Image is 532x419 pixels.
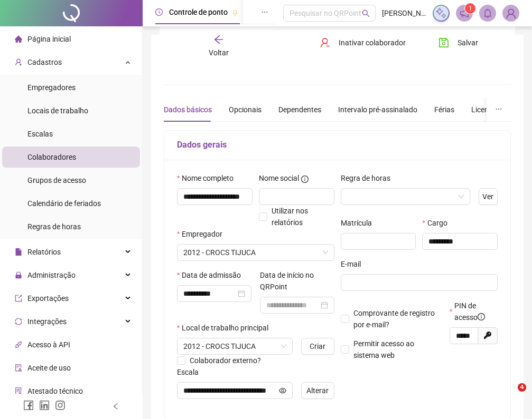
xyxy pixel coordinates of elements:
span: Ver [482,191,493,202]
span: Colaboradores [27,153,76,161]
span: Salvar [458,37,478,48]
span: Controle de ponto [169,8,228,16]
span: Inativar colaborador [339,37,406,48]
span: Colaborador externo? [190,356,261,365]
button: Alterar [301,382,334,399]
label: Cargo [422,217,454,229]
label: Data de admissão [177,269,248,281]
span: export [15,295,22,302]
span: notification [460,8,469,18]
div: Licenças [471,104,500,115]
span: Utilizar nos relatórios [272,207,308,227]
img: 67889 [503,5,519,21]
span: bell [483,8,492,18]
button: Ver [479,188,498,205]
span: Regras de horas [27,222,81,231]
span: ellipsis [261,8,268,16]
span: Integrações [27,317,67,326]
span: Voltar [209,48,229,57]
span: Aceite de uso [27,364,71,372]
img: sparkle-icon.fc2bf0ac1784a2077858766a79e2daf3.svg [435,7,447,19]
span: Administração [27,271,76,279]
div: Dependentes [278,104,321,115]
span: Alterar [306,385,329,396]
button: Salvar [431,34,486,51]
span: clock-circle [155,8,163,16]
span: 4 [518,383,526,392]
span: linkedin [39,400,50,411]
span: Comprovante de registro por e-mail? [353,309,435,329]
iframe: Intercom live chat [496,383,521,408]
span: eye [279,387,286,394]
button: Inativar colaborador [312,34,414,51]
span: lock [15,271,22,279]
label: Regra de horas [341,172,397,184]
span: left [112,403,119,410]
span: Nome social [259,172,299,184]
span: arrow-left [213,34,224,45]
span: info-circle [478,313,485,320]
span: file [15,248,22,256]
button: Criar [301,338,334,355]
span: Página inicial [27,35,71,43]
label: Nome completo [177,172,240,184]
span: search [362,9,370,17]
span: sync [15,318,22,325]
span: 2012 - CROCS TIJUCA [183,338,286,354]
span: 1 [469,5,472,12]
span: audit [15,364,22,372]
span: Calendário de feriados [27,199,101,208]
span: Criar [310,340,325,352]
span: facebook [23,400,34,411]
span: info-circle [301,176,309,183]
sup: 1 [465,3,475,14]
span: ellipsis [495,105,502,113]
label: Matrícula [341,217,379,229]
span: save [438,37,449,48]
span: pushpin [232,9,238,16]
span: Exportações [27,294,69,303]
div: Férias [434,104,454,115]
span: Cadastros [27,58,62,66]
span: Escalas [27,130,53,138]
span: Atestado técnico [27,387,83,395]
span: Grupos de acesso [27,176,86,184]
div: Dados básicos [164,104,212,115]
label: Data de início no QRPoint [260,269,334,293]
div: Opcionais [229,104,262,115]
span: Empregadores [27,83,76,92]
span: instagram [55,400,66,411]
span: user-delete [320,37,330,48]
span: Acesso à API [27,340,70,349]
span: [PERSON_NAME] SOLUCOES EM FOLHA [382,7,426,19]
span: TIJUCA CLOG COMERCIO DE CALCADOS LTDA [183,245,328,260]
label: Escala [177,366,206,378]
label: Empregador [177,228,229,240]
label: E-mail [341,258,368,270]
div: Intervalo pré-assinalado [338,104,417,115]
span: home [15,35,22,43]
span: Relatórios [27,248,61,256]
span: api [15,341,22,348]
label: Local de trabalho principal [177,322,275,334]
span: user-add [15,59,22,66]
button: ellipsis [487,98,511,122]
h5: Dados gerais [177,139,498,151]
span: Permitir acesso ao sistema web [353,339,414,359]
span: solution [15,387,22,395]
span: PIN de acesso [454,300,491,323]
span: Locais de trabalho [27,106,88,115]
